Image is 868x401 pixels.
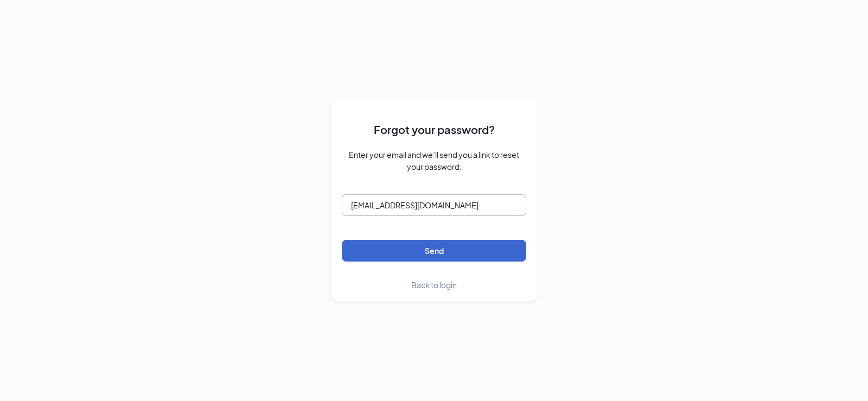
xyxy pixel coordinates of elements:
[411,279,457,291] a: Back to login
[342,240,526,262] button: Send
[374,121,495,138] span: Forgot your password?
[342,149,526,173] span: Enter your email and we’ll send you a link to reset your password.
[342,194,526,216] input: Email
[411,280,457,290] span: Back to login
